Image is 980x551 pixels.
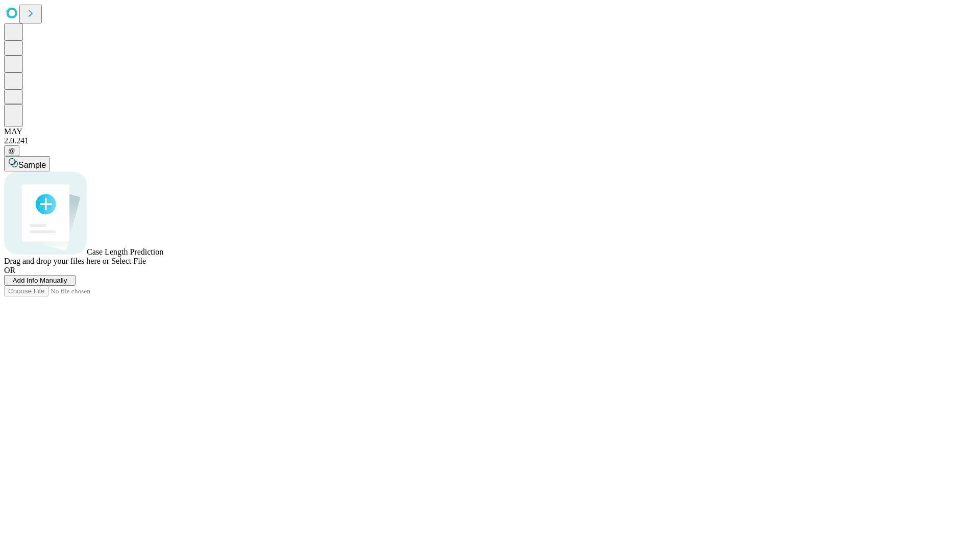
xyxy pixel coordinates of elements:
span: Sample [18,161,46,169]
span: OR [4,266,15,274]
button: @ [4,145,19,156]
button: Add Info Manually [4,275,76,286]
span: Drag and drop your files here or [4,257,109,265]
span: @ [8,147,15,155]
span: Add Info Manually [13,277,67,284]
div: MAY [4,127,976,136]
div: 2.0.241 [4,136,976,145]
span: Select File [111,257,146,265]
span: Case Length Prediction [87,247,163,256]
button: Sample [4,156,50,171]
